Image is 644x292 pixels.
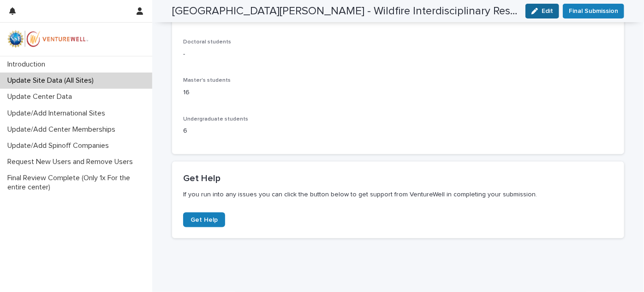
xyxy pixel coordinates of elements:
span: Undergraduate students [183,116,248,122]
span: Final Submission [569,6,618,16]
img: mWhVGmOKROS2pZaMU8FQ [7,30,89,49]
h2: Get Help [183,173,613,184]
p: Update Center Data [4,92,79,101]
p: Update/Add International Sites [4,109,113,118]
p: - [183,49,613,59]
p: Final Review Complete (Only 1x For the entire center) [4,174,152,191]
p: Update/Add Spinoff Companies [4,141,116,150]
button: Edit [525,4,559,18]
span: Get Help [191,217,218,223]
p: 6 [183,126,613,136]
a: Get Help [183,213,225,227]
p: Update/Add Center Memberships [4,125,123,134]
p: 16 [183,88,613,97]
p: Request New Users and Remove Users [4,158,140,166]
span: Edit [542,8,553,14]
button: Final Submission [563,4,624,18]
p: Introduction [4,60,53,69]
p: Update Site Data (All Sites) [4,76,101,85]
span: Master's students [183,78,231,83]
h2: San Jose State University - Wildfire Interdisciplinary Research Center, FY2024-2025 [172,5,518,18]
span: Doctoral students [183,39,231,45]
p: If you run into any issues you can click the button below to get support from VentureWell in comp... [183,190,613,199]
